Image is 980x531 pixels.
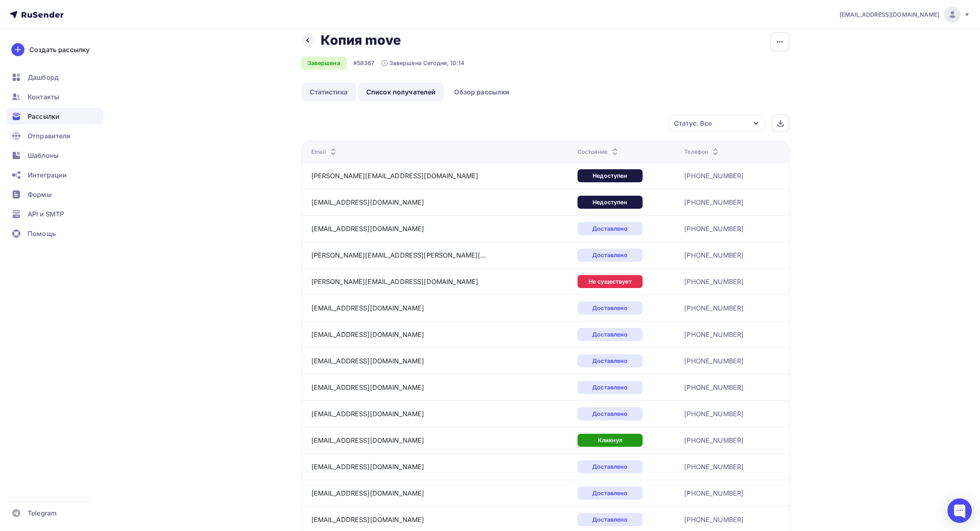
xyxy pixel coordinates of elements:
span: Шаблоны [28,151,59,160]
a: Дашборд [7,69,103,85]
div: Доставлено [577,302,643,315]
a: Шаблоны [7,147,103,164]
div: Доставлено [577,249,643,262]
a: [PERSON_NAME][EMAIL_ADDRESS][DOMAIN_NAME] [311,172,479,180]
div: [PHONE_NUMBER] [684,515,744,524]
div: Доставлено [577,328,643,341]
div: Доставлено [577,222,643,235]
div: Доставлено [577,487,643,500]
div: Телефон [684,148,720,156]
div: Создать рассылку [29,45,90,55]
a: Рассылки [7,108,103,125]
span: API и SMTP [28,209,64,219]
div: [PHONE_NUMBER] [684,224,744,234]
span: Рассылки [28,111,59,121]
div: [PHONE_NUMBER] [684,462,744,472]
a: [EMAIL_ADDRESS][DOMAIN_NAME] [311,225,424,233]
div: Доставлено [577,407,643,420]
span: Отправители [28,131,71,141]
div: Завершена [301,57,347,70]
div: [PHONE_NUMBER] [684,303,744,313]
span: Дашборд [28,72,59,82]
div: [PHONE_NUMBER] [684,409,744,419]
div: [PHONE_NUMBER] [684,171,744,181]
div: Доставлено [577,513,643,526]
a: [EMAIL_ADDRESS][DOMAIN_NAME] [311,463,424,471]
div: Кликнул [577,434,643,447]
div: Недоступен [577,169,643,182]
div: [PHONE_NUMBER] [684,382,744,392]
div: Завершена Сегодня, 10:14 [381,59,464,67]
a: Формы [7,186,103,203]
div: [PHONE_NUMBER] [684,488,744,498]
span: [EMAIL_ADDRESS][DOMAIN_NAME] [840,11,939,19]
div: [PHONE_NUMBER] [684,277,744,286]
a: Обзор рассылки [446,83,518,101]
div: [PHONE_NUMBER] [684,435,744,445]
a: [EMAIL_ADDRESS][DOMAIN_NAME] [311,436,424,444]
a: Статистика [301,83,356,101]
a: [EMAIL_ADDRESS][DOMAIN_NAME] [311,489,424,497]
a: [EMAIL_ADDRESS][DOMAIN_NAME] [311,330,424,339]
div: Недоступен [577,196,643,209]
span: Формы [28,190,52,199]
a: [EMAIL_ADDRESS][DOMAIN_NAME] [311,357,424,365]
a: Список получателей [358,83,444,101]
span: Помощь [28,229,56,238]
div: Не существует [577,275,643,288]
div: [PHONE_NUMBER] [684,197,744,207]
h2: Копия move [321,32,401,48]
span: Интеграции [28,170,67,180]
a: [EMAIL_ADDRESS][DOMAIN_NAME] [311,304,424,312]
div: Состояние [577,148,620,156]
div: [PHONE_NUMBER] [684,330,744,339]
div: Доставлено [577,354,643,367]
div: #58367 [353,59,375,67]
div: Доставлено [577,381,643,394]
div: Email [311,148,339,156]
div: Статус: Все [674,118,712,128]
a: Отправители [7,128,103,144]
div: Доставлено [577,460,643,473]
a: [EMAIL_ADDRESS][DOMAIN_NAME] [311,198,424,206]
span: Контакты [28,92,59,102]
div: [PHONE_NUMBER] [684,356,744,366]
div: [PHONE_NUMBER] [684,250,744,260]
a: [EMAIL_ADDRESS][DOMAIN_NAME] [311,410,424,418]
a: [PERSON_NAME][EMAIL_ADDRESS][DOMAIN_NAME] [311,278,479,286]
a: [PERSON_NAME][EMAIL_ADDRESS][PERSON_NAME][DOMAIN_NAME] [311,251,486,259]
span: Telegram [28,508,57,518]
a: [EMAIL_ADDRESS][DOMAIN_NAME] [840,7,970,23]
button: Статус: Все [668,114,765,132]
a: [EMAIL_ADDRESS][DOMAIN_NAME] [311,383,424,391]
a: [EMAIL_ADDRESS][DOMAIN_NAME] [311,516,424,524]
a: Контакты [7,89,103,105]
